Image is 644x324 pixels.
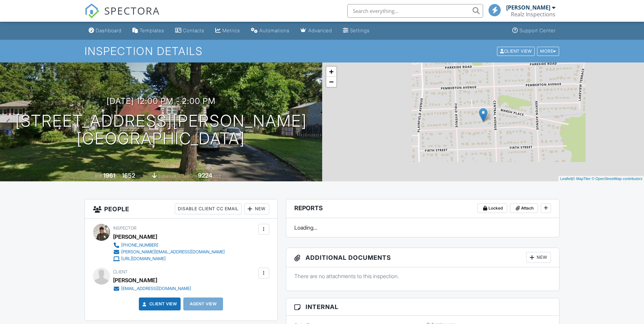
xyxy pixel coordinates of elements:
[113,285,191,292] a: [EMAIL_ADDRESS][DOMAIN_NAME]
[104,3,160,18] span: SPECTORA
[183,174,197,179] span: Lot Size
[198,172,212,179] div: 9224
[130,24,167,37] a: Templates
[213,24,243,37] a: Metrics
[560,177,571,181] a: Leaflet
[519,28,556,33] div: Support Center
[497,47,535,56] div: Client View
[113,242,225,249] a: [PHONE_NUMBER]
[350,28,370,33] div: Settings
[506,4,550,11] div: [PERSON_NAME]
[558,176,644,182] div: |
[85,199,277,219] h3: People
[340,24,372,37] a: Settings
[103,172,115,179] div: 1961
[244,203,269,214] div: New
[85,45,560,57] h1: Inspection Details
[326,67,336,77] a: Zoom in
[347,4,483,18] input: Search everything...
[572,177,591,181] a: © MapTiler
[121,286,191,291] div: [EMAIL_ADDRESS][DOMAIN_NAME]
[113,226,136,231] span: Inspector
[107,96,216,106] h3: [DATE] 12:00 pm - 2:00 pm
[537,47,559,56] div: More
[213,174,222,179] span: sq.ft.
[526,252,551,263] div: New
[592,177,642,181] a: © OpenStreetMap contributors
[121,256,166,262] div: [URL][DOMAIN_NAME]
[113,269,128,274] span: Client
[122,172,135,179] div: 1652
[113,275,157,285] div: [PERSON_NAME]
[140,28,164,33] div: Templates
[175,203,242,214] div: Disable Client CC Email
[85,3,99,18] img: The Best Home Inspection Software - Spectora
[141,301,177,307] a: Client View
[113,255,225,262] a: [URL][DOMAIN_NAME]
[113,232,157,242] div: [PERSON_NAME]
[121,249,225,255] div: [PERSON_NAME][EMAIL_ADDRESS][DOMAIN_NAME]
[172,24,207,37] a: Contacts
[326,77,336,87] a: Zoom out
[158,174,176,179] span: basement
[183,28,204,33] div: Contacts
[286,248,559,267] h3: Additional Documents
[496,48,536,53] a: Client View
[298,24,335,37] a: Advanced
[511,11,555,18] div: Realz Inspections
[222,28,240,33] div: Metrics
[286,298,559,316] h3: Internal
[308,28,332,33] div: Advanced
[259,28,290,33] div: Automations
[121,242,158,248] div: [PHONE_NUMBER]
[86,24,124,37] a: Dashboard
[248,24,292,37] a: Automations (Basic)
[136,174,146,179] span: sq. ft.
[85,9,160,23] a: SPECTORA
[510,24,558,37] a: Support Center
[294,272,551,280] p: There are no attachments to this inspection.
[113,249,225,255] a: [PERSON_NAME][EMAIL_ADDRESS][DOMAIN_NAME]
[96,28,122,33] div: Dashboard
[15,112,307,148] h1: [STREET_ADDRESS][PERSON_NAME] [GEOGRAPHIC_DATA]
[95,174,102,179] span: Built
